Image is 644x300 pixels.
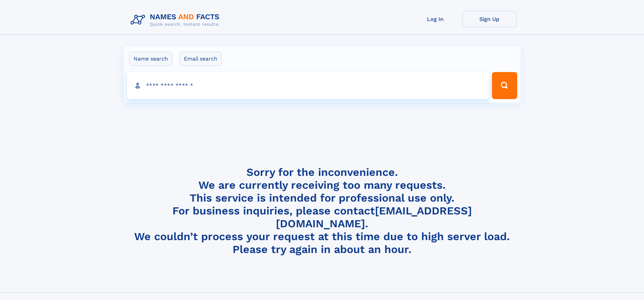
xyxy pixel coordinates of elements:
[408,11,462,27] a: Log In
[127,72,489,99] input: search input
[180,52,222,66] label: Email search
[128,166,517,256] h4: Sorry for the inconvenience. We are currently receiving too many requests. This service is intend...
[276,204,472,230] a: [EMAIL_ADDRESS][DOMAIN_NAME]
[462,11,517,27] a: Sign Up
[128,11,225,29] img: Logo Names and Facts
[492,72,517,99] button: Search Button
[129,52,172,66] label: Name search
